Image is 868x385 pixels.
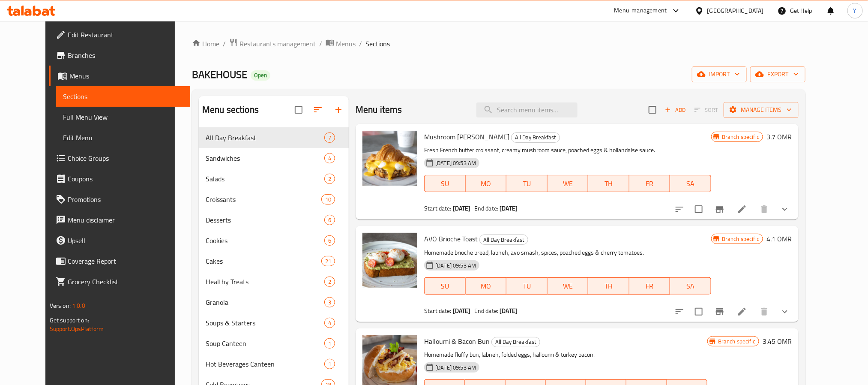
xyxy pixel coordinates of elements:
div: items [324,359,335,369]
span: Get support on: [50,315,89,326]
div: items [321,256,335,266]
div: items [324,132,335,143]
button: show more [775,199,795,220]
a: Restaurants management [229,38,316,49]
li: / [359,39,362,49]
a: Upsell [49,230,190,251]
div: Menu-management [614,6,667,16]
button: delete [754,301,775,322]
span: Branch specific [718,133,763,141]
b: [DATE] [453,305,471,316]
span: FR [633,280,667,292]
span: All Day Breakfast [492,337,540,347]
span: 6 [325,237,335,245]
div: items [324,277,335,287]
span: MO [469,177,503,190]
div: items [324,215,335,225]
div: Sandwiches [206,153,324,163]
img: AVO Brioche Toast [362,233,417,288]
span: Menus [69,71,183,81]
span: Menus [336,39,356,49]
span: Add item [661,103,689,117]
span: Start date: [424,305,452,316]
span: 7 [325,134,335,142]
span: Granola [206,297,324,307]
span: All Day Breakfast [206,132,324,143]
p: Homemade brioche bread, labneh, avo smash, spices, poached eggs & cherry tomatoes. [424,247,711,258]
a: Edit menu item [737,307,747,317]
span: Cookies [206,235,324,246]
div: All Day Breakfast [491,337,540,347]
h6: 3.45 OMR [763,335,792,347]
span: End date: [474,305,498,316]
span: Edit Menu [63,132,183,143]
div: Sandwiches4 [199,148,349,168]
button: SA [670,277,711,295]
span: Y [853,6,857,15]
span: Add [664,105,687,115]
li: / [319,39,322,49]
span: SU [428,280,462,292]
span: End date: [474,203,498,214]
span: Branch specific [715,337,759,346]
span: 4 [325,319,335,327]
span: Sections [365,39,390,49]
a: Home [192,39,219,49]
span: Sections [63,91,183,102]
button: WE [548,175,589,192]
button: Branch-specific-item [709,301,730,322]
b: [DATE] [453,203,471,214]
button: TH [588,277,629,295]
span: WE [551,177,585,190]
button: TH [588,175,629,192]
span: Grocery Checklist [68,277,183,287]
a: Coupons [49,168,190,189]
a: Branches [49,45,190,66]
span: Hot Beverages Canteen [206,359,324,369]
button: export [750,66,805,82]
b: [DATE] [500,305,518,316]
div: items [324,153,335,163]
a: Sections [56,86,190,107]
span: Coverage Report [68,256,183,266]
div: items [324,174,335,184]
span: 2 [325,175,335,183]
span: SA [673,280,708,292]
b: [DATE] [500,203,518,214]
span: AVO Brioche Toast [424,232,478,245]
span: 1 [325,360,335,368]
button: Branch-specific-item [709,199,730,220]
span: import [699,69,740,80]
div: Cookies6 [199,230,349,251]
div: Salads2 [199,168,349,189]
div: Open [251,70,270,81]
span: Sort sections [308,99,328,120]
span: SA [673,177,708,190]
a: Menus [49,66,190,86]
div: Soup Canteen [206,338,324,349]
span: All Day Breakfast [512,132,560,142]
span: Select section [644,101,661,119]
div: Soups & Starters [206,318,324,328]
span: Open [251,72,270,79]
button: sort-choices [669,199,690,220]
span: 3 [325,298,335,307]
svg: Show Choices [780,204,790,214]
span: FR [633,177,667,190]
a: Menus [326,38,356,49]
button: sort-choices [669,301,690,322]
span: Manage items [730,105,792,115]
span: Desserts [206,215,324,225]
span: Healthy Treats [206,277,324,287]
a: Edit Restaurant [49,24,190,45]
span: 6 [325,216,335,224]
span: 1.0.0 [72,300,85,311]
span: All Day Breakfast [480,235,528,245]
div: Hot Beverages Canteen1 [199,354,349,374]
div: Soup Canteen1 [199,333,349,354]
